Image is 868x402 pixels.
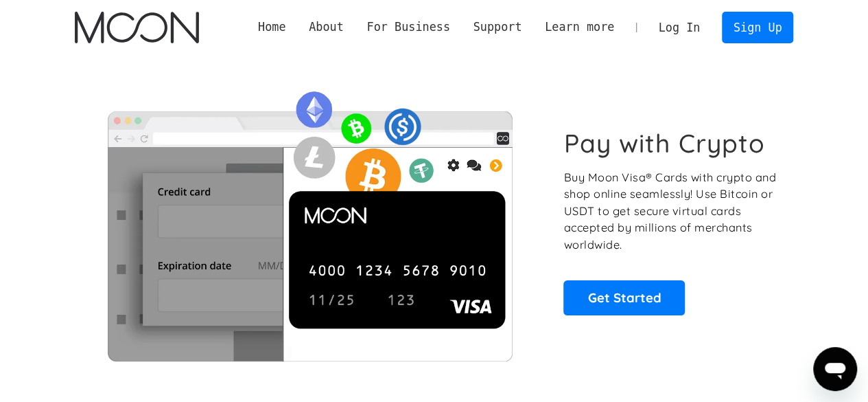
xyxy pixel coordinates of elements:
p: Buy Moon Visa® Cards with crypto and shop online seamlessly! Use Bitcoin or USDT to get secure vi... [563,169,778,254]
a: home [75,12,199,43]
div: Support [473,19,521,36]
a: Sign Up [722,12,793,43]
div: Learn more [545,19,614,36]
img: Moon Cards let you spend your crypto anywhere Visa is accepted. [75,82,545,361]
div: Support [462,19,533,36]
div: For Business [366,19,449,36]
a: Log In [647,12,712,43]
div: For Business [355,19,462,36]
div: Learn more [533,19,626,36]
iframe: Knop om het berichtenvenster te openen [813,347,857,391]
a: Get Started [563,280,685,315]
h1: Pay with Crypto [563,128,765,159]
a: Home [246,19,297,36]
div: About [309,19,344,36]
img: Moon Logo [75,12,199,43]
div: About [297,19,355,36]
